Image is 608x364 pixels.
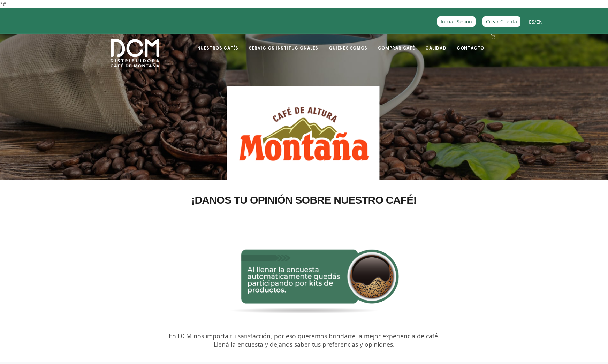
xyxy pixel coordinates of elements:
[325,35,372,51] a: Quiénes Somos
[111,332,497,348] div: En DCM nos importa tu satisfacción, por eso queremos brindarte la mejor experiencia de café. Llen...
[453,35,488,51] a: Contacto
[142,231,465,332] img: DCM-ICONOS-Landing-ENCUESTA-1920X600-150-PPI-V4-02.png
[482,16,520,26] a: Crear Cuenta
[529,18,534,25] a: ES
[421,35,450,51] a: Calidad
[111,190,497,210] h2: ¡DANOS TU OPINIÓN SOBRE NUESTRO CAFÉ!
[437,16,476,26] a: Iniciar Sesión
[374,35,419,51] a: Comprar Café
[245,35,322,51] a: Servicios Institucionales
[193,35,243,51] a: Nuestros Cafés
[536,18,543,25] a: EN
[529,18,543,26] span: /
